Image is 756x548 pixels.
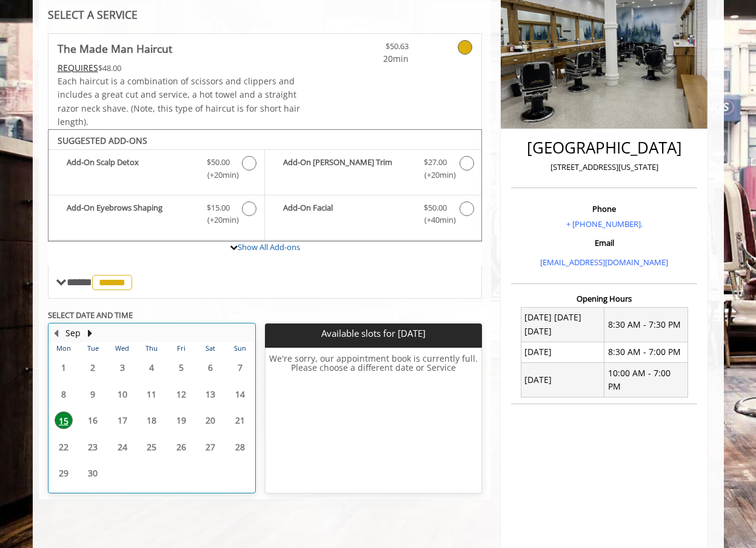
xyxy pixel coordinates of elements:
h3: Phone [514,205,694,213]
th: Tue [78,342,107,354]
th: Mon [49,342,78,354]
td: 8:30 AM - 7:00 PM [604,342,688,362]
a: + [PHONE_NUMBER]. [566,218,643,229]
div: The Made Man Haircut Add-onS [48,129,483,242]
td: 10:00 AM - 7:00 PM [604,363,688,397]
p: Available slots for [DATE] [270,328,477,339]
p: [STREET_ADDRESS][US_STATE] [514,161,694,174]
button: Previous Month [52,326,61,340]
h3: Opening Hours [511,294,697,303]
div: SELECT A SERVICE [48,9,483,21]
h6: We're sorry, our appointment book is currently full. Please choose a different date or Service [266,354,481,489]
h2: [GEOGRAPHIC_DATA] [514,139,694,157]
a: Show All Add-ons [238,242,300,252]
th: Thu [137,342,166,354]
td: [DATE] [521,363,604,397]
td: [DATE] [DATE] [DATE] [521,307,604,342]
h3: Email [514,238,694,247]
th: Sun [225,342,255,354]
b: SELECT DATE AND TIME [48,310,133,320]
th: Sat [196,342,225,354]
th: Wed [107,342,136,354]
td: [DATE] [521,342,604,362]
td: 8:30 AM - 7:30 PM [604,307,688,342]
b: SUGGESTED ADD-ONS [58,135,147,146]
button: Sep [65,326,81,340]
th: Fri [166,342,195,354]
button: Next Month [85,326,95,340]
a: [EMAIL_ADDRESS][DOMAIN_NAME] [540,257,668,268]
